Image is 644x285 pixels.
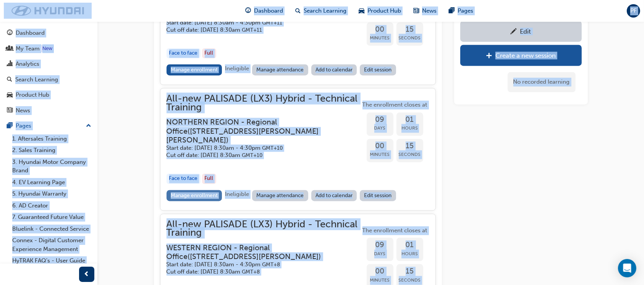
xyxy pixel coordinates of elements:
span: search-icon [295,6,301,16]
span: 09 [367,115,393,124]
span: Product Hub [367,6,401,15]
a: guage-iconDashboard [239,3,289,19]
a: 1. Aftersales Training [9,133,94,145]
button: All-new PALISADE (LX3) Hybrid - Technical TrainingNORTHERN REGION - Regional Office([STREET_ADDRE... [167,94,429,204]
div: Edit [520,28,531,35]
a: Analytics [3,57,94,71]
a: Dashboard [3,26,94,40]
button: Pages [3,119,94,133]
span: news-icon [413,6,419,16]
span: 15 [396,267,423,276]
span: people-icon [7,45,13,52]
div: Face to face [167,48,201,58]
span: 00 [367,25,393,34]
span: Australian Eastern Standard Time GMT+10 [262,145,283,151]
div: News [16,106,30,115]
div: Product Hub [16,91,49,99]
h3: WESTERN REGION - Regional Office ( [STREET_ADDRESS][PERSON_NAME] ) [167,243,348,261]
span: Pages [458,6,473,15]
span: pencil-icon [511,28,517,36]
span: Seconds [396,276,423,285]
span: Minutes [367,276,393,285]
div: Analytics [16,60,39,68]
span: Seconds [396,150,423,159]
span: guage-icon [245,6,251,16]
a: Manage attendance [252,190,308,201]
span: car-icon [7,92,13,99]
a: Bluelink - Connected Service [9,223,94,235]
span: pages-icon [449,6,455,16]
a: 5. Hyundai Warranty [9,188,94,200]
h5: Cut off date: [DATE] 8:30am [167,26,348,34]
a: Search Learning [3,73,94,87]
span: 15 [396,25,423,34]
a: search-iconSearch Learning [289,3,353,19]
a: HyTRAK FAQ's - User Guide [9,255,94,267]
a: Product Hub [3,88,94,102]
h5: Start date: [DATE] 8:30am - 4:30pm [167,19,348,26]
a: Connex - Digital Customer Experience Management [9,235,94,255]
span: Ineligible [225,191,249,198]
span: 15 [396,142,423,151]
a: Add to calendar [311,64,357,75]
span: Hours [396,249,423,258]
a: Manage enrollment [167,190,222,201]
a: Edit session [360,64,396,75]
button: PF [627,4,640,18]
span: Days [367,124,393,133]
span: All-new PALISADE (LX3) Hybrid - Technical Training [167,220,361,237]
span: 00 [367,267,393,276]
a: My Team [3,42,94,56]
a: 4. EV Learning Page [9,177,94,188]
span: Australian Eastern Daylight Time GMT+11 [242,27,262,33]
div: Create a new session [495,52,556,59]
span: 01 [396,115,423,124]
div: Full [202,48,216,58]
span: chart-icon [7,61,13,68]
span: Hours [396,124,423,133]
div: No recorded learning [508,72,576,92]
div: Dashboard [16,29,45,37]
div: Search Learning [15,75,58,84]
span: Australian Eastern Standard Time GMT+10 [242,152,263,159]
span: Search Learning [304,6,346,15]
span: up-icon [86,121,91,131]
a: 6. AD Creator [9,200,94,212]
a: Add to calendar [311,190,357,201]
h5: Cut off date: [DATE] 8:30am [167,268,348,275]
span: 09 [367,241,393,249]
span: search-icon [7,76,12,83]
div: Pages [16,121,31,130]
div: Tooltip anchor [41,45,54,52]
h3: NORTHERN REGION - Regional Office ( [STREET_ADDRESS][PERSON_NAME][PERSON_NAME] ) [167,118,348,144]
a: Edit [460,21,582,42]
h5: Start date: [DATE] 8:30am - 4:30pm [167,144,348,152]
div: Open Intercom Messenger [618,259,636,277]
span: Ineligible [225,65,249,72]
span: guage-icon [7,30,13,37]
a: News [3,104,94,118]
a: Create a new session [460,45,582,66]
span: pages-icon [7,123,13,130]
button: DashboardMy TeamAnalyticsSearch LearningProduct HubNews [3,24,94,119]
span: car-icon [359,6,364,16]
a: news-iconNews [407,3,443,19]
span: Australian Western Standard Time GMT+8 [242,269,260,275]
span: Seconds [396,34,423,42]
a: 7. Guaranteed Future Value [9,211,94,223]
h5: Start date: [DATE] 8:30am - 4:30pm [167,261,348,268]
span: 00 [367,142,393,151]
div: Face to face [167,173,201,184]
span: news-icon [7,107,13,114]
img: Trak [4,3,92,19]
span: News [422,6,437,15]
span: PF [630,6,637,15]
a: 2. Sales Training [9,144,94,156]
span: Minutes [367,150,393,159]
span: The enrollment closes at [361,226,429,235]
span: Minutes [367,34,393,42]
span: Australian Western Standard Time GMT+8 [262,261,280,268]
h5: Cut off date: [DATE] 8:30am [167,152,348,159]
